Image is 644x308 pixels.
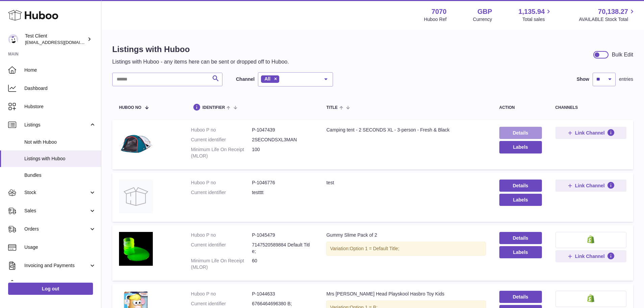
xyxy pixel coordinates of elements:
[24,244,96,251] span: Usage
[522,16,552,23] span: Total sales
[326,242,485,256] div: Variation:
[236,76,255,82] label: Channel
[477,7,492,16] strong: GBP
[326,291,485,297] div: Mrs [PERSON_NAME] Head Playskool Hasbro Toy Kids
[252,258,313,270] dd: 60
[252,180,313,186] dd: P-1046776
[326,127,485,133] div: Camping tent - 2 SECONDS XL - 3-person - Fresh & Black
[191,180,252,186] dt: Huboo P no
[499,180,542,192] a: Details
[473,16,492,23] div: Currency
[587,235,594,243] img: shopify-small.png
[191,189,252,196] dt: Current identifier
[431,7,447,16] strong: 7070
[24,85,96,92] span: Dashboard
[579,7,636,23] a: 70,138.27 AVAILABLE Stock Total
[119,105,141,110] span: Huboo no
[119,232,153,266] img: Gummy Slime Pack of 2
[202,105,225,110] span: identifier
[24,281,96,287] span: Cases
[350,246,400,251] span: Option 1 = Default Title;
[619,76,633,82] span: entries
[598,7,628,16] span: 70,138.27
[191,258,252,270] dt: Minimum Life On Receipt (MLOR)
[191,242,252,255] dt: Current identifier
[519,7,545,16] span: 1,135.94
[24,208,89,214] span: Sales
[24,262,89,269] span: Invoicing and Payments
[587,294,594,302] img: shopify-small.png
[24,226,89,232] span: Orders
[499,291,542,303] a: Details
[252,189,313,196] dd: testttt
[119,180,153,213] img: test
[191,127,252,133] dt: Huboo P no
[499,232,542,244] a: Details
[264,76,270,81] span: All
[252,242,313,255] dd: 7147520589884 Default Title;
[24,156,96,162] span: Listings with Huboo
[8,283,93,295] a: Log out
[191,291,252,297] dt: Huboo P no
[326,232,485,238] div: Gummy Slime Pack of 2
[555,250,626,262] button: Link Channel
[191,137,252,143] dt: Current identifier
[252,146,313,159] dd: 100
[499,194,542,206] button: Labels
[191,232,252,238] dt: Huboo P no
[252,291,313,297] dd: P-1044633
[575,183,605,189] span: Link Channel
[112,44,289,55] h1: Listings with Huboo
[252,137,313,143] dd: 2SECONDSXL3MAN
[24,103,96,110] span: Hubstore
[575,253,605,259] span: Link Channel
[252,232,313,238] dd: P-1045479
[252,301,313,307] dd: 6766464696380 B;
[499,141,542,153] button: Labels
[191,146,252,159] dt: Minimum Life On Receipt (MLOR)
[25,40,99,45] span: [EMAIL_ADDRESS][DOMAIN_NAME]
[24,139,96,145] span: Not with Huboo
[499,246,542,258] button: Labels
[24,172,96,179] span: Bundles
[612,51,633,58] div: Bulk Edit
[24,67,96,73] span: Home
[424,16,447,23] div: Huboo Ref
[575,130,605,136] span: Link Channel
[252,127,313,133] dd: P-1047439
[499,127,542,139] a: Details
[519,7,553,23] a: 1,135.94 Total sales
[326,180,485,186] div: test
[112,58,289,66] p: Listings with Huboo - any items here can be sent or dropped off to Huboo.
[326,105,337,110] span: title
[25,33,86,46] div: Test Client
[191,301,252,307] dt: Current identifier
[577,76,589,82] label: Show
[555,180,626,192] button: Link Channel
[499,105,542,110] div: action
[24,122,89,128] span: Listings
[8,34,18,44] img: internalAdmin-7070@internal.huboo.com
[579,16,636,23] span: AVAILABLE Stock Total
[24,189,89,196] span: Stock
[555,105,626,110] div: channels
[119,127,153,161] img: Camping tent - 2 SECONDS XL - 3-person - Fresh & Black
[555,127,626,139] button: Link Channel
